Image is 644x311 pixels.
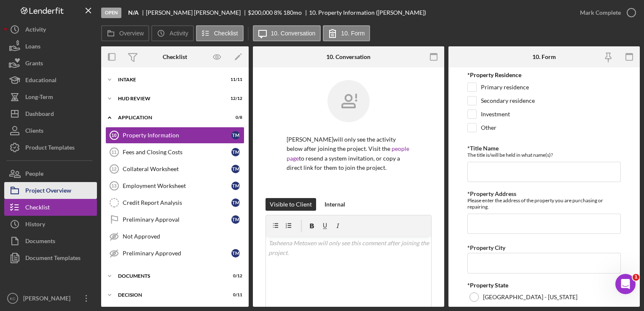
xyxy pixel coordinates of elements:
[309,9,426,16] div: 10. Property Information ([PERSON_NAME])
[227,77,242,82] div: 11 / 11
[25,182,71,201] div: Project Overview
[169,30,188,37] label: Activity
[111,133,116,138] tspan: 10
[105,245,244,262] a: Preliminary ApprovedTM
[118,273,221,279] div: Documents
[4,38,97,55] button: Loans
[128,9,139,16] b: N/A
[4,105,97,122] button: Dashboard
[105,177,244,194] a: 13Employment WorksheetTM
[532,54,556,60] div: 10. Form
[248,9,273,16] div: $200,000
[467,197,620,210] div: Please enter the address of the property you are purchasing or repairing.
[196,25,244,41] button: Checklist
[105,228,244,245] a: Not Approved
[227,292,242,298] div: 0 / 11
[105,211,244,228] a: Preliminary ApprovalTM
[467,190,516,197] label: *Property Address
[105,161,244,177] a: 12Collateral WorksheetTM
[163,54,187,60] div: Checklist
[4,233,97,249] button: Documents
[4,72,97,88] button: Educational
[287,145,409,161] a: people page
[467,145,499,152] label: *Title Name
[4,21,97,38] a: Activity
[123,149,231,155] div: Fees and Closing Costs
[25,88,53,107] div: Long-Term
[266,198,316,211] button: Visible to Client
[320,198,349,211] button: Internal
[101,25,149,41] button: Overview
[25,21,46,40] div: Activity
[481,123,496,132] label: Other
[123,216,231,223] div: Preliminary Approval
[123,166,231,172] div: Collateral Worksheet
[25,38,40,57] div: Loans
[231,215,240,224] div: T M
[25,139,75,158] div: Product Templates
[123,199,231,206] div: Credit Report Analysis
[4,290,97,307] button: KC[PERSON_NAME]
[227,96,242,101] div: 12 / 12
[25,165,43,184] div: People
[146,9,248,16] div: [PERSON_NAME] [PERSON_NAME]
[341,30,365,37] label: 10. Form
[274,9,282,16] div: 8 %
[481,83,529,91] label: Primary residence
[25,216,45,235] div: History
[101,8,121,18] div: Open
[4,139,97,156] a: Product Templates
[123,132,231,139] div: Property Information
[231,131,240,139] div: T M
[111,166,116,172] tspan: 12
[119,30,144,37] label: Overview
[467,152,620,158] div: The title is/will be held in what name(s)?
[151,25,193,41] button: Activity
[4,182,97,199] button: Project Overview
[326,54,370,60] div: 10. Conversation
[270,198,312,211] div: Visible to Client
[25,199,50,218] div: Checklist
[323,25,370,41] button: 10. Form
[287,135,411,173] p: [PERSON_NAME] will only see the activity below after joining the project. Visit the to resend a s...
[572,4,640,21] button: Mark Complete
[615,274,636,294] iframe: Intercom live chat
[4,216,97,233] button: History
[21,290,76,309] div: [PERSON_NAME]
[123,182,231,189] div: Employment Worksheet
[231,182,240,190] div: T M
[633,274,639,281] span: 1
[25,233,55,252] div: Documents
[580,4,621,21] div: Mark Complete
[111,183,116,188] tspan: 13
[231,148,240,156] div: T M
[118,77,221,82] div: Intake
[231,165,240,173] div: T M
[118,96,221,101] div: HUD Review
[25,105,54,124] div: Dashboard
[4,122,97,139] button: Clients
[10,296,15,301] text: KC
[481,110,510,118] label: Investment
[118,292,221,298] div: Decision
[105,194,244,211] a: Credit Report AnalysisTM
[25,72,56,91] div: Educational
[467,72,620,78] div: *Property Residence
[325,198,345,211] div: Internal
[25,122,43,141] div: Clients
[253,25,321,41] button: 10. Conversation
[4,199,97,216] button: Checklist
[4,55,97,72] button: Grants
[283,9,302,16] div: 180 mo
[4,88,97,105] button: Long-Term
[25,249,80,268] div: Document Templates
